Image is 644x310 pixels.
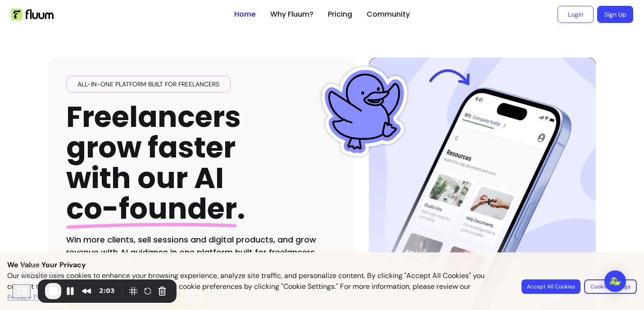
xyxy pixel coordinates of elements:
[234,9,256,20] a: Home
[7,270,511,303] p: Our website uses cookies to enhance your browsing experience, analyze site traffic, and personali...
[270,9,313,20] a: Why Fluum?
[66,102,245,225] h1: Freelancers grow faster with our AI .
[558,6,594,23] a: Login
[522,279,581,294] button: Accept All Cookies
[584,279,637,294] button: Cookie Settings
[604,270,626,292] div: Open Intercom Messenger
[7,292,53,303] a: Privacy Policy
[74,80,223,89] span: All-in-one platform built for freelancers
[597,6,633,23] a: Sign Up
[66,234,336,259] h2: Win more clients, sell sessions and digital products, and grow revenue with AI guidance in one pl...
[328,9,352,20] a: Pricing
[7,260,637,270] p: We Value Your Privacy
[66,189,237,229] span: co-founder
[367,9,410,20] a: Community
[319,67,409,157] img: Fluum Duck sticker
[11,9,54,20] img: Fluum Logo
